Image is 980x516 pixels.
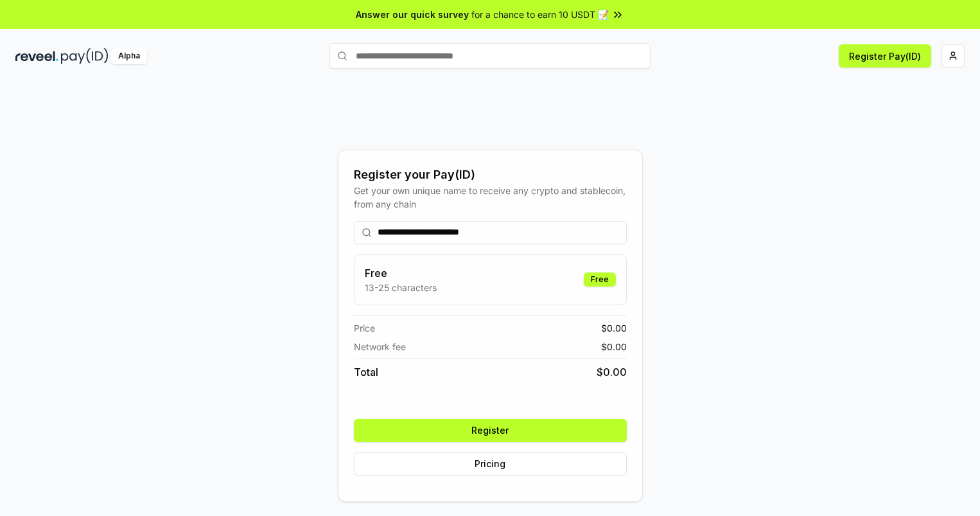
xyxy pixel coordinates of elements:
[354,452,627,476] button: Pricing
[601,340,627,353] span: $ 0.00
[601,321,627,335] span: $ 0.00
[354,340,406,353] span: Network fee
[111,48,147,64] div: Alpha
[365,265,437,281] h3: Free
[61,48,109,64] img: pay_id
[584,272,616,287] div: Free
[354,419,627,442] button: Register
[354,321,375,335] span: Price
[365,281,437,294] p: 13-25 characters
[356,8,469,21] span: Answer our quick survey
[354,364,378,380] span: Total
[15,48,58,64] img: reveel_dark
[839,44,931,67] button: Register Pay(ID)
[597,364,627,380] span: $ 0.00
[354,166,627,184] div: Register your Pay(ID)
[354,184,627,211] div: Get your own unique name to receive any crypto and stablecoin, from any chain
[471,8,609,21] span: for a chance to earn 10 USDT 📝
